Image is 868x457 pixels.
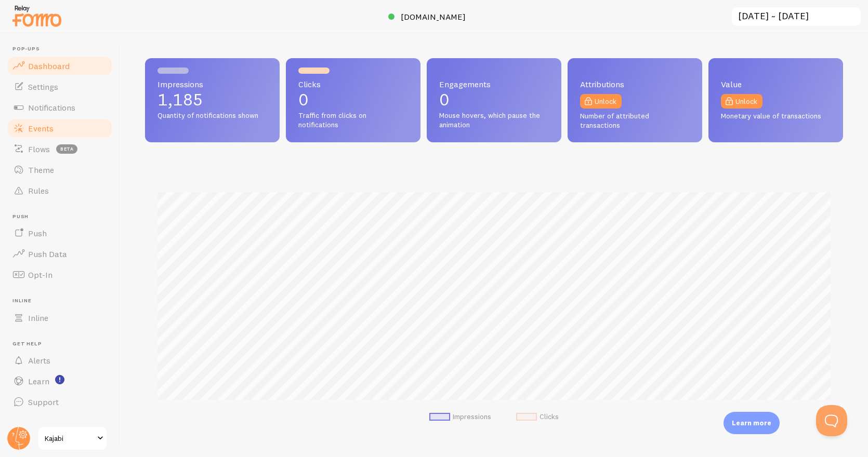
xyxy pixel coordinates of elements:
span: Inline [12,298,113,304]
a: Unlock [721,94,762,109]
span: Rules [28,185,49,196]
span: Support [28,397,59,407]
iframe: Help Scout Beacon - Open [816,405,847,436]
span: Impressions [157,80,267,88]
span: Flows [28,144,50,154]
span: Push [12,213,113,220]
span: Attributions [580,80,690,88]
span: Quantity of notifications shown [157,111,267,120]
a: Kajabi [37,426,108,451]
span: beta [56,144,77,154]
a: Opt-In [6,264,113,285]
span: Number of attributed transactions [580,112,690,130]
img: fomo-relay-logo-orange.svg [11,3,63,29]
a: Settings [6,76,113,97]
span: Theme [28,165,54,175]
span: Engagements [439,80,549,88]
span: Mouse hovers, which pause the animation [439,111,549,129]
p: Learn more [732,418,771,428]
a: Unlock [580,94,622,109]
p: 1,185 [157,91,267,108]
span: Value [721,80,831,88]
a: Inline [6,307,113,328]
a: Rules [6,180,113,201]
a: Support [6,392,113,412]
a: Theme [6,159,113,180]
span: Learn [28,376,49,386]
a: Notifications [6,97,113,118]
span: Pop-ups [12,46,113,52]
span: Clicks [298,80,408,88]
div: Learn more [724,412,780,434]
a: Learn [6,371,113,392]
li: Clicks [516,412,559,422]
span: Monetary value of transactions [721,112,831,121]
span: Alerts [28,355,50,366]
svg: <p>Watch New Feature Tutorials!</p> [55,375,64,384]
p: 0 [298,91,408,108]
span: Push Data [28,249,67,259]
span: Traffic from clicks on notifications [298,111,408,129]
span: Kajabi [45,432,94,445]
span: Notifications [28,102,75,113]
p: 0 [439,91,549,108]
a: Push Data [6,244,113,264]
span: Get Help [12,341,113,347]
a: Events [6,118,113,139]
span: Events [28,123,54,133]
a: Alerts [6,350,113,371]
a: Push [6,223,113,244]
span: Settings [28,82,58,92]
li: Impressions [429,412,491,422]
span: Inline [28,313,48,323]
span: Opt-In [28,270,52,280]
span: Push [28,228,47,238]
span: Dashboard [28,61,70,71]
a: Dashboard [6,56,113,76]
a: Flows beta [6,139,113,159]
